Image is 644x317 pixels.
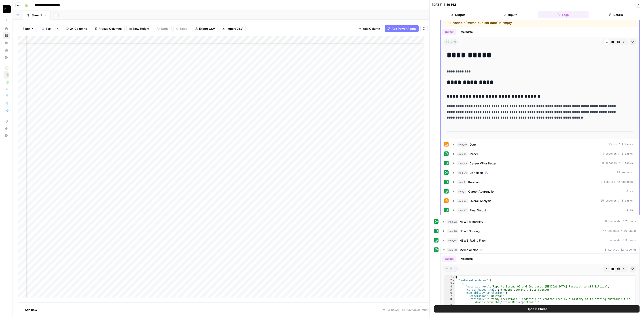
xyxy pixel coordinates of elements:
button: 705 ms / 1 tasks [451,141,636,148]
span: NEWS Materiality [460,219,483,224]
span: Import CSV [227,26,243,31]
span: 38 seconds / 7 tasks [604,220,637,224]
button: 25 seconds / 8 tasks [451,197,636,204]
button: 13 seconds [451,169,636,176]
span: 3 seconds / 2 tasks [602,152,633,156]
span: Freeze Columns [99,26,122,31]
li: Variable `memo_publish_date` is empty [453,21,512,25]
button: Metadata [458,29,475,35]
button: Logs [538,11,589,18]
button: Metadata [458,255,475,262]
span: NEWS Scoring [460,229,480,233]
button: Output [442,29,456,35]
span: Memo or Not [460,248,478,252]
span: 33 seconds / 2 tasks [601,161,633,165]
span: Overall Analysis [470,199,491,203]
span: Row Height [133,26,149,31]
span: Export CSV [199,26,215,31]
button: 24 Columns [63,25,90,32]
span: step_85 [447,238,458,243]
button: Export CSV [192,25,218,32]
div: 24/24 Columns [400,306,429,313]
span: step_74 [457,199,468,203]
span: step_90 [457,142,468,147]
button: Workspace: Paragon Intel - Bill / Ty / Colby R&D [3,4,10,15]
button: What's new? [3,125,10,132]
button: 47 seconds / 10 tasks [441,228,639,235]
div: What's new? [3,125,10,132]
button: 3 minutes 42 seconds [451,179,636,186]
button: Details [590,11,641,18]
span: 1 [42,27,44,30]
div: 5 [444,288,455,291]
button: Import CSV [220,25,246,32]
span: step_26 [447,229,458,233]
button: Filter [20,25,37,32]
button: Inputs [485,11,536,18]
button: Open In Studio [434,305,640,313]
img: Paragon Intel - Bill / Ty / Colby R&D Logo [3,5,11,13]
span: step_69 [457,161,468,166]
a: Your Data [3,39,10,47]
button: 3 seconds / 2 tasks [451,150,636,157]
button: 33 seconds / 2 tasks [451,160,636,167]
button: Freeze Columns [92,25,125,32]
button: 38 seconds / 7 tasks [441,218,639,225]
span: Sort [46,26,51,31]
div: 7 [444,294,455,298]
span: Career VP or Better [470,161,496,166]
button: Redo [173,25,190,32]
span: 4 ms [626,208,633,212]
span: step_76 [457,170,468,175]
button: Output [432,11,483,18]
span: step_87 [457,208,468,213]
div: Sheet 1 [32,13,42,17]
a: Settings [3,54,10,61]
div: 8 [444,298,455,304]
div: 4 [444,285,455,288]
a: Home [3,25,10,32]
a: Usage [3,47,10,54]
a: Browse [3,32,10,39]
span: 705 ms / 1 tasks [607,143,633,147]
span: Redo [180,26,187,31]
span: object [444,266,458,272]
span: Career Aggregation [468,189,496,194]
div: 1 [42,27,44,30]
span: Toggle code folding, rows 1 through 65 [452,276,455,279]
span: 2 minutes 22 seconds [604,248,637,252]
span: 47 seconds / 10 tasks [603,229,637,233]
div: 2 [444,279,455,282]
span: 24 Columns [70,26,87,31]
span: step_2 [457,180,466,184]
button: Add Row [18,306,40,313]
span: 7 seconds / 3 tasks [606,238,637,243]
a: AirOps Academy [3,118,10,125]
span: Toggle code folding, rows 3 through 10 [452,282,455,285]
span: step_50 [447,248,458,252]
span: 13 seconds [617,171,633,175]
button: Help + Support [3,132,10,139]
span: 3 minutes 42 seconds [601,180,633,184]
span: step_4 [457,189,466,194]
button: Row Height [126,25,152,32]
span: Toggle code folding, rows 6 through 9 [452,291,455,294]
div: 9 [444,304,455,307]
button: Add Power Agent [385,25,419,32]
button: 1Sort [39,25,54,32]
span: Undo [161,26,169,31]
span: NEWS: Rating Filter [460,238,486,243]
div: 331 Rows [381,306,400,313]
button: 2 minutes 22 seconds [441,246,639,253]
span: Condition [470,170,483,175]
span: Date [470,142,476,147]
a: Sheet 1 [23,11,51,20]
span: Add Column [363,26,380,31]
span: Career [468,152,478,156]
div: 3 [444,282,455,285]
span: Filter [23,26,30,31]
button: 7 seconds / 3 tasks [441,237,639,244]
button: Undo [154,25,172,32]
span: Iteration [468,180,480,184]
div: [DATE] 4:46 PM [432,2,456,7]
